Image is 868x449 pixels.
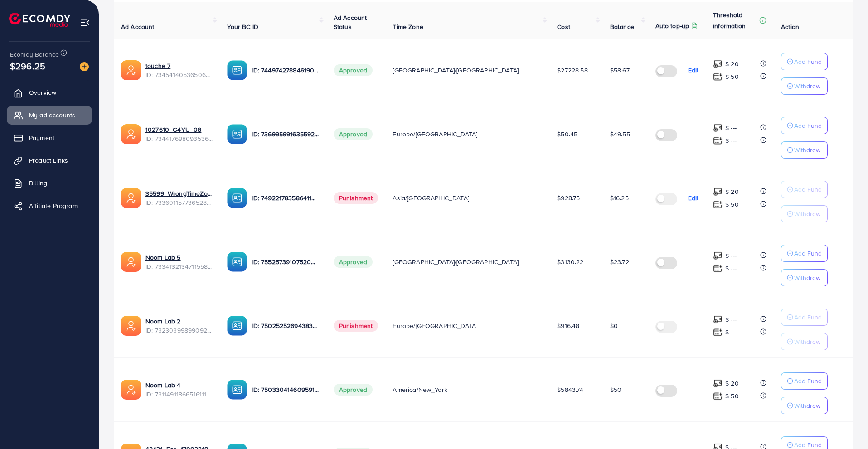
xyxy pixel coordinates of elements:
[145,390,213,399] span: ID: 7311491186651611138
[781,22,799,31] span: Action
[334,256,373,268] span: Approved
[713,136,723,145] img: top-up amount
[557,130,577,139] span: $50.45
[145,317,213,335] div: <span class='underline'>Noom Lab 2</span></br>7323039989909209089
[725,58,739,69] p: $ 20
[610,193,629,203] span: $16.25
[713,315,723,324] img: top-up amount
[145,381,213,399] div: <span class='underline'>Noom Lab 4</span></br>7311491186651611138
[794,81,820,92] p: Withdraw
[145,262,213,271] span: ID: 7334132134711558146
[713,59,723,69] img: top-up amount
[713,328,723,337] img: top-up amount
[725,71,739,82] p: $ 50
[781,141,828,159] button: Withdraw
[688,65,699,76] p: Edit
[334,384,373,396] span: Approved
[713,187,723,197] img: top-up amount
[794,248,822,259] p: Add Fund
[713,123,723,133] img: top-up amount
[7,197,92,215] a: Affiliate Program
[145,253,213,271] div: <span class='underline'>Noom Lab 5</span></br>7334132134711558146
[794,272,820,283] p: Withdraw
[145,198,213,207] span: ID: 7336011577365282818
[557,193,580,203] span: $928.75
[781,117,828,134] button: Add Fund
[145,134,213,143] span: ID: 7344176980935360513
[227,22,258,31] span: Your BC ID
[794,312,822,323] p: Add Fund
[121,22,155,31] span: Ad Account
[713,379,723,388] img: top-up amount
[725,250,737,261] p: $ ---
[725,135,737,146] p: $ ---
[713,391,723,401] img: top-up amount
[393,321,477,330] span: Europe/[GEOGRAPHIC_DATA]
[252,384,319,395] p: ID: 7503304146095915016
[557,257,583,266] span: $3130.22
[781,205,828,222] button: Withdraw
[688,193,699,203] p: Edit
[121,188,141,208] img: ic-ads-acc.e4c84228.svg
[121,316,141,336] img: ic-ads-acc.e4c84228.svg
[725,199,739,210] p: $ 50
[725,122,737,133] p: $ ---
[713,251,723,261] img: top-up amount
[227,252,247,272] img: ic-ba-acc.ded83a64.svg
[781,245,828,262] button: Add Fund
[14,47,41,85] span: $296.25
[9,13,70,27] img: logo
[781,397,828,414] button: Withdraw
[121,380,141,400] img: ic-ads-acc.e4c84228.svg
[334,128,373,140] span: Approved
[145,125,213,144] div: <span class='underline'>1027610_G4YU_08</span></br>7344176980935360513
[145,61,213,70] a: touche 7
[794,208,820,219] p: Withdraw
[252,320,319,331] p: ID: 7502525269438398465
[610,22,634,31] span: Balance
[145,125,213,134] a: 1027610_G4YU_08
[794,120,822,131] p: Add Fund
[781,309,828,326] button: Add Fund
[610,130,630,139] span: $49.55
[725,378,739,389] p: $ 20
[145,61,213,80] div: <span class='underline'>touche 7</span></br>7345414053650628609
[725,263,737,274] p: $ ---
[794,400,820,411] p: Withdraw
[725,327,737,338] p: $ ---
[145,189,213,208] div: <span class='underline'>35599_WrongTimeZone</span></br>7336011577365282818
[145,317,213,326] a: Noom Lab 2
[725,186,739,197] p: $ 20
[393,385,447,394] span: America/New_York
[794,145,820,155] p: Withdraw
[557,321,579,330] span: $916.48
[725,391,739,401] p: $ 50
[145,326,213,335] span: ID: 7323039989909209089
[393,66,519,75] span: [GEOGRAPHIC_DATA]/[GEOGRAPHIC_DATA]
[829,408,861,442] iframe: Chat
[7,174,92,192] a: Billing
[121,60,141,80] img: ic-ads-acc.e4c84228.svg
[794,376,822,386] p: Add Fund
[7,106,92,124] a: My ad accounts
[252,193,319,203] p: ID: 7492217835864113153
[29,179,47,188] span: Billing
[7,151,92,169] a: Product Links
[393,130,477,139] span: Europe/[GEOGRAPHIC_DATA]
[334,64,373,76] span: Approved
[10,50,59,59] span: Ecomdy Balance
[334,320,378,332] span: Punishment
[557,66,587,75] span: $27228.58
[227,60,247,80] img: ic-ba-acc.ded83a64.svg
[781,269,828,286] button: Withdraw
[334,192,378,204] span: Punishment
[252,65,319,76] p: ID: 7449742788461903889
[80,62,89,71] img: image
[145,70,213,79] span: ID: 7345414053650628609
[393,257,519,266] span: [GEOGRAPHIC_DATA]/[GEOGRAPHIC_DATA]
[252,256,319,267] p: ID: 7552573910752002064
[557,385,583,394] span: $5843.74
[610,321,618,330] span: $0
[80,17,90,28] img: menu
[781,77,828,95] button: Withdraw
